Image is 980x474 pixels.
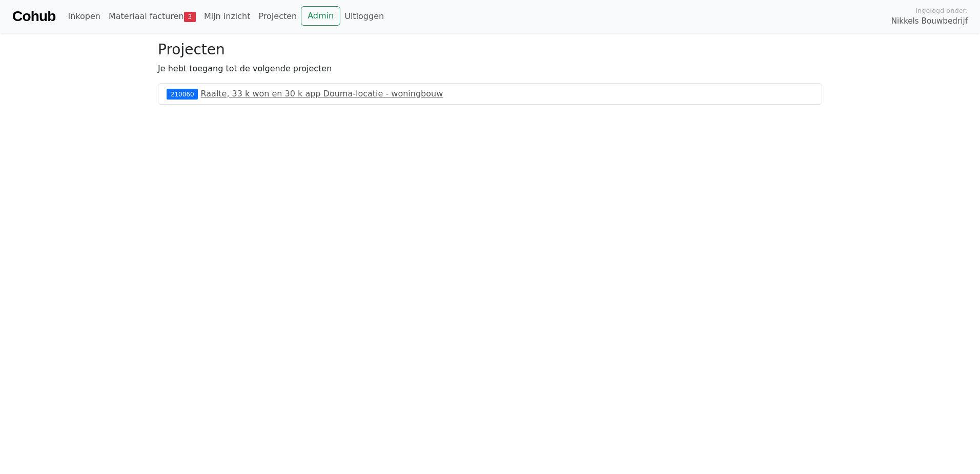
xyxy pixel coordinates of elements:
a: Materiaal facturen3 [105,6,200,27]
div: 210060 [167,89,198,99]
h3: Projecten [158,41,822,58]
a: Cohub [12,4,55,29]
a: Inkopen [64,6,104,27]
span: Ingelogd onder: [915,6,968,15]
p: Je hebt toegang tot de volgende projecten [158,63,822,75]
a: Admin [301,6,340,26]
span: Nikkels Bouwbedrijf [891,15,968,27]
a: Uitloggen [340,6,388,27]
a: Projecten [254,6,301,27]
span: 3 [184,12,196,22]
a: Mijn inzicht [200,6,255,27]
a: Raalte, 33 k won en 30 k app Douma-locatie - woningbouw [201,89,443,98]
